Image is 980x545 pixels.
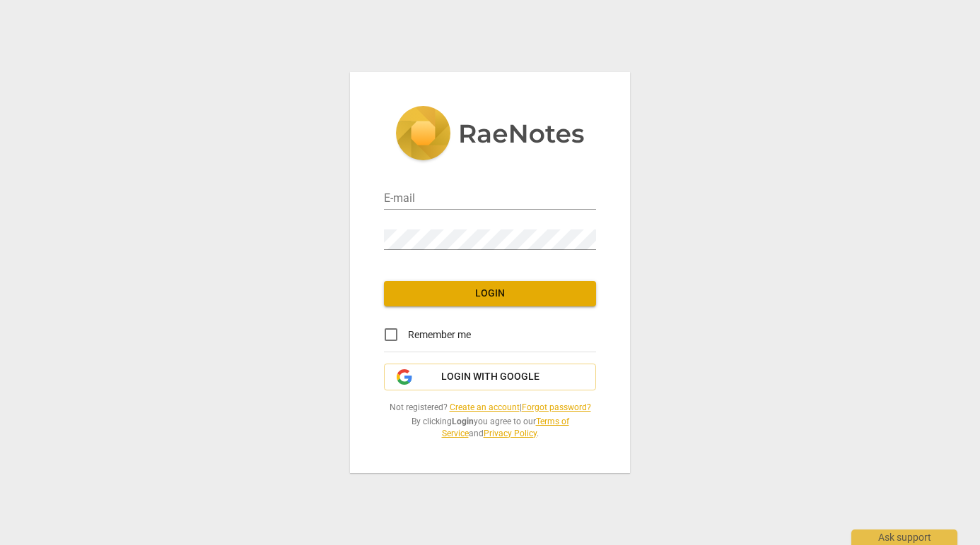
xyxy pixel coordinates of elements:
button: Login with Google [384,364,596,390]
a: Terms of Service [442,417,569,438]
span: By clicking you agree to our and . [384,416,596,439]
b: Login [452,417,474,426]
span: Login [395,287,585,301]
a: Privacy Policy [484,429,537,438]
button: Login [384,281,596,306]
img: 5ac2273c67554f335776073100b6d88f.svg [395,106,585,164]
div: Ask support [851,529,957,545]
a: Create an account [450,402,520,412]
span: Login with Google [441,370,539,384]
a: Forgot password? [522,402,591,412]
span: Remember me [408,328,471,342]
span: Not registered? | [384,402,596,414]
